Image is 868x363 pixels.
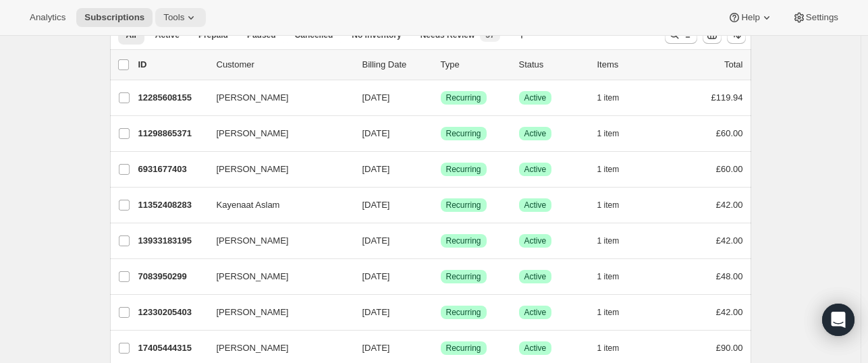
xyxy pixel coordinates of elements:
span: [DATE] [362,271,390,281]
span: 1 item [597,271,620,282]
p: Status [519,58,587,72]
p: 12285608155 [138,91,206,105]
span: Analytics [30,12,65,23]
span: [DATE] [362,343,390,353]
span: Recurring [446,271,481,282]
div: 12285608155[PERSON_NAME][DATE]SuccessRecurringSuccessActive1 item£119.94 [138,88,743,107]
div: 11352408283Kayenaat Aslam[DATE]SuccessRecurringSuccessActive1 item£42.00 [138,196,743,215]
p: ID [138,58,206,72]
span: [PERSON_NAME] [217,270,289,283]
div: 12330205403[PERSON_NAME][DATE]SuccessRecurringSuccessActive1 item£42.00 [138,303,743,322]
button: Tools [155,8,206,27]
span: [PERSON_NAME] [217,234,289,248]
button: 1 item [597,88,634,107]
span: 1 item [597,343,620,354]
span: Recurring [446,343,481,354]
span: £60.00 [716,164,743,174]
span: 1 item [597,307,620,318]
span: 1 item [597,200,620,211]
span: 1 item [597,164,620,175]
span: Recurring [446,200,481,211]
span: Subscriptions [84,12,144,23]
span: [PERSON_NAME] [217,91,289,105]
span: [PERSON_NAME] [217,163,289,176]
div: 6931677403[PERSON_NAME][DATE]SuccessRecurringSuccessActive1 item£60.00 [138,160,743,179]
span: £119.94 [711,92,743,103]
span: [DATE] [362,128,390,138]
span: £60.00 [716,128,743,138]
span: Active [524,92,547,103]
p: 11298865371 [138,127,206,140]
p: Billing Date [362,58,430,72]
div: 7083950299[PERSON_NAME][DATE]SuccessRecurringSuccessActive1 item£48.00 [138,267,743,286]
span: [PERSON_NAME] [217,341,289,355]
div: 11298865371[PERSON_NAME][DATE]SuccessRecurringSuccessActive1 item£60.00 [138,124,743,143]
span: Settings [806,12,838,23]
button: [PERSON_NAME] [209,337,344,359]
button: Help [720,8,781,27]
span: Kayenaat Aslam [217,198,280,212]
p: 13933183195 [138,234,206,248]
span: Recurring [446,307,481,318]
span: Active [524,307,547,318]
button: [PERSON_NAME] [209,87,344,109]
button: 1 item [597,124,634,143]
span: Help [741,12,759,23]
span: Recurring [446,235,481,246]
div: Items [597,58,665,72]
button: 1 item [597,303,634,322]
span: Recurring [446,128,481,139]
span: Active [524,128,547,139]
button: [PERSON_NAME] [209,266,344,287]
span: Tools [163,12,184,23]
span: [PERSON_NAME] [217,127,289,140]
button: [PERSON_NAME] [209,159,344,180]
div: Open Intercom Messenger [822,304,855,336]
div: 17405444315[PERSON_NAME][DATE]SuccessRecurringSuccessActive1 item£90.00 [138,339,743,358]
p: 17405444315 [138,341,206,355]
span: Active [524,343,547,354]
span: Recurring [446,92,481,103]
button: 1 item [597,339,634,358]
button: Analytics [22,8,74,27]
button: Subscriptions [76,8,153,27]
span: Active [524,235,547,246]
button: [PERSON_NAME] [209,230,344,252]
button: 1 item [597,267,634,286]
span: Active [524,271,547,282]
span: Active [524,164,547,175]
span: 1 item [597,128,620,139]
span: [PERSON_NAME] [217,306,289,319]
button: Settings [784,8,846,27]
span: [DATE] [362,92,390,103]
p: 7083950299 [138,270,206,283]
span: £42.00 [716,235,743,246]
span: £90.00 [716,343,743,353]
button: 1 item [597,196,634,215]
span: [DATE] [362,235,390,246]
button: Kayenaat Aslam [209,194,344,216]
span: £48.00 [716,271,743,281]
span: 1 item [597,92,620,103]
button: [PERSON_NAME] [209,123,344,144]
span: Recurring [446,164,481,175]
span: Active [524,200,547,211]
button: [PERSON_NAME] [209,302,344,323]
span: [DATE] [362,200,390,210]
p: 12330205403 [138,306,206,319]
span: [DATE] [362,307,390,317]
div: IDCustomerBilling DateTypeStatusItemsTotal [138,58,743,72]
p: Total [724,58,742,72]
button: 1 item [597,231,634,250]
p: 6931677403 [138,163,206,176]
div: Type [441,58,508,72]
span: 1 item [597,235,620,246]
span: [DATE] [362,164,390,174]
div: 13933183195[PERSON_NAME][DATE]SuccessRecurringSuccessActive1 item£42.00 [138,231,743,250]
p: 11352408283 [138,198,206,212]
span: £42.00 [716,200,743,210]
span: £42.00 [716,307,743,317]
p: Customer [217,58,352,72]
button: 1 item [597,160,634,179]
